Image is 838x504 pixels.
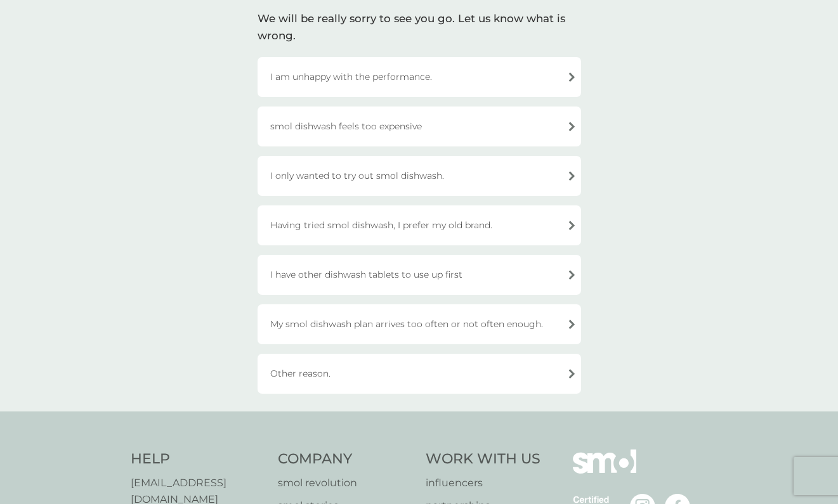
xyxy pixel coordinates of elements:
h4: Work With Us [426,449,540,469]
a: influencers [426,475,540,491]
div: smol dishwash feels too expensive [258,107,581,146]
h4: Company [278,449,413,469]
div: Having tried smol dishwash, I prefer my old brand. [258,205,581,245]
a: smol revolution [278,475,413,491]
div: My smol dishwash plan arrives too often or not often enough. [258,304,581,344]
div: I only wanted to try out smol dishwash. [258,156,581,196]
div: We will be really sorry to see you go. Let us know what is wrong. [258,10,581,44]
div: I have other dishwash tablets to use up first [258,255,581,295]
div: Other reason. [258,354,581,394]
h4: Help [131,449,266,469]
img: smol [573,449,636,493]
div: I am unhappy with the performance. [258,57,581,97]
